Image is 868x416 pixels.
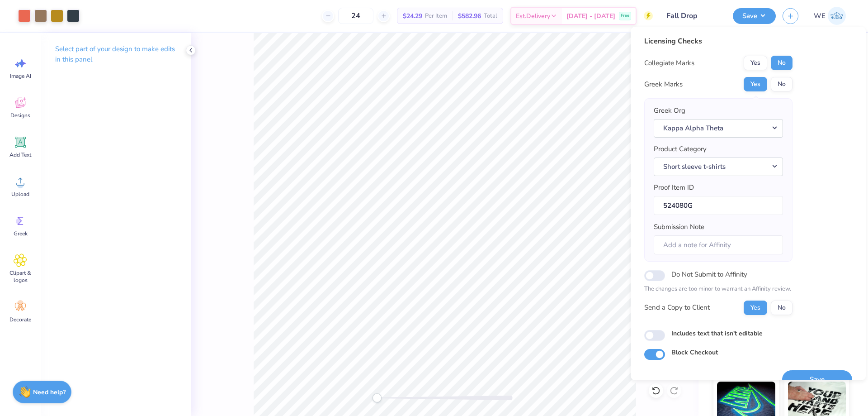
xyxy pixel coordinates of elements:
span: $24.29 [403,11,422,21]
img: Werrine Empeynado [828,7,846,25]
span: Image AI [10,72,31,80]
button: Yes [744,77,767,91]
button: No [771,301,793,315]
p: The changes are too minor to warrant an Affinity review. [644,285,793,294]
span: Add Text [9,151,31,158]
span: Greek [14,230,28,237]
span: Clipart & logos [5,269,35,284]
label: Proof Item ID [654,182,694,193]
span: Upload [11,191,29,198]
label: Submission Note [654,222,704,232]
span: Designs [10,112,30,119]
button: Yes [744,301,767,315]
span: Est. Delivery [516,11,550,21]
span: Decorate [9,316,31,323]
label: Product Category [654,144,707,154]
div: Send a Copy to Client [644,302,710,313]
button: No [771,56,793,70]
a: WE [810,7,850,25]
div: Greek Marks [644,79,683,90]
button: Yes [744,56,767,70]
span: Per Item [425,11,447,21]
input: Untitled Design [660,7,726,25]
button: Kappa Alpha Theta [654,119,783,138]
strong: Need help? [33,388,66,397]
label: Block Checkout [671,348,718,357]
span: Total [484,11,497,21]
input: Add a note for Affinity [654,235,783,255]
label: Do Not Submit to Affinity [671,268,747,280]
button: Short sleeve t-shirts [654,158,783,176]
span: WE [814,11,826,21]
button: Save [733,8,776,24]
p: Select part of your design to make edits in this panel [55,44,176,65]
label: Includes text that isn't editable [671,329,763,338]
button: Save [782,370,852,389]
span: $582.96 [458,11,481,21]
div: Accessibility label [373,393,382,402]
div: Collegiate Marks [644,58,694,68]
input: – – [338,8,373,24]
span: [DATE] - [DATE] [566,11,615,21]
label: Greek Org [654,105,685,116]
div: Licensing Checks [644,36,793,47]
button: No [771,77,793,91]
span: Free [621,13,629,19]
